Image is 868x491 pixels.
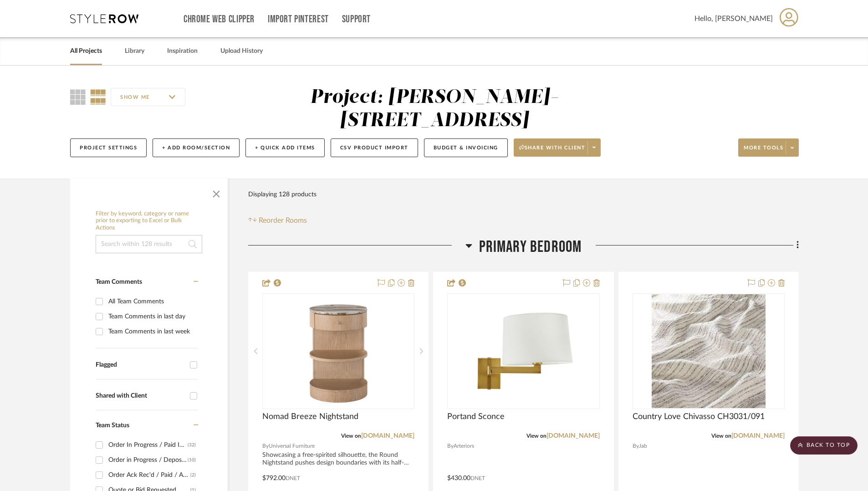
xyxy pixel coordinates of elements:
[108,468,190,482] div: Order Ack Rec'd / Paid / Approval Signed
[262,442,269,450] span: By
[526,433,546,439] span: View on
[153,138,240,157] button: + Add Room/Section
[269,442,315,450] span: Universal Furniture
[96,361,185,369] div: Flagged
[263,295,414,408] img: Nomad Breeze Nightstand
[96,392,185,400] div: Shared with Client
[341,433,361,439] span: View on
[342,15,371,23] a: Support
[259,215,307,226] span: Reorder Rooms
[652,294,766,408] img: Country Love Chivasso CH3031/091
[514,138,601,157] button: Share with client
[108,294,196,309] div: All Team Comments
[479,237,582,257] span: Primary Bedroom
[447,442,454,450] span: By
[447,412,505,422] span: Portand Sconce
[190,468,196,482] div: (2)
[96,422,129,429] span: Team Status
[744,144,783,158] span: More tools
[731,433,785,439] a: [DOMAIN_NAME]
[361,433,414,439] a: [DOMAIN_NAME]
[184,15,255,23] a: Chrome Web Clipper
[167,45,198,57] a: Inspiration
[790,436,858,455] scroll-to-top-button: BACK TO TOP
[207,183,225,201] button: Close
[331,138,418,157] button: CSV Product Import
[108,438,188,452] div: Order In Progress / Paid In Full w/ Freight, No Balance due
[694,13,773,24] span: Hello, [PERSON_NAME]
[108,324,196,339] div: Team Comments in last week
[519,144,586,158] span: Share with client
[108,309,196,324] div: Team Comments in last day
[125,45,144,57] a: Library
[70,45,102,57] a: All Projects
[96,235,202,253] input: Search within 128 results
[711,433,731,439] span: View on
[108,453,188,467] div: Order in Progress / Deposit Paid / Balance due
[248,215,307,226] button: Reorder Rooms
[454,442,474,450] span: Arteriors
[262,412,358,422] span: Nomad Breeze Nightstand
[96,210,202,232] h6: Filter by keyword, category or name prior to exporting to Excel or Bulk Actions
[466,294,580,408] img: Portand Sconce
[188,453,196,467] div: (10)
[268,15,329,23] a: Import Pinterest
[245,138,325,157] button: + Quick Add Items
[188,438,196,452] div: (32)
[546,433,600,439] a: [DOMAIN_NAME]
[633,412,765,422] span: Country Love Chivasso CH3031/091
[96,279,142,285] span: Team Comments
[248,185,317,204] div: Displaying 128 products
[424,138,508,157] button: Budget & Invoicing
[738,138,799,157] button: More tools
[310,88,559,130] div: Project: [PERSON_NAME]- [STREET_ADDRESS]
[633,442,639,450] span: By
[220,45,263,57] a: Upload History
[70,138,147,157] button: Project Settings
[639,442,647,450] span: Jab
